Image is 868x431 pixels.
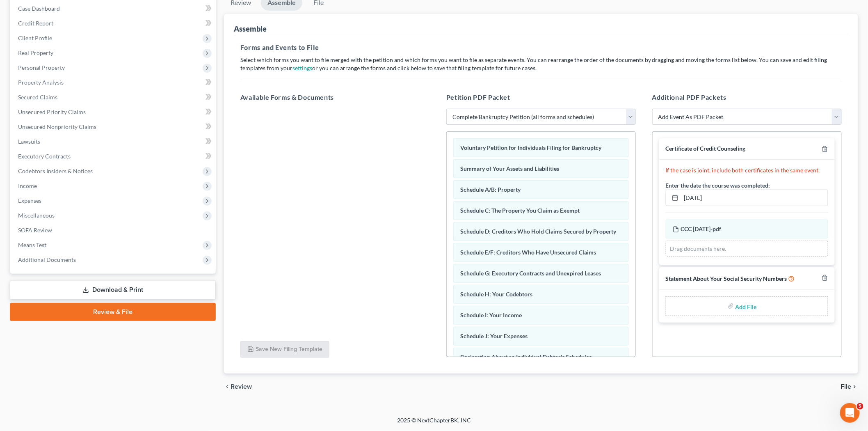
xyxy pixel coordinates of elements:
[681,225,722,232] span: CCC [DATE]-pdf
[18,49,53,56] span: Real Property
[18,256,76,263] span: Additional Documents
[460,270,601,277] span: Schedule G: Executory Contracts and Unexpired Leases
[652,92,842,102] h5: Additional PDF Packets
[10,280,216,300] a: Download & Print
[18,153,71,160] span: Executory Contracts
[11,16,216,31] a: Credit Report
[666,275,787,282] span: Statement About Your Social Security Numbers
[446,93,510,101] span: Petition PDF Packet
[18,197,41,204] span: Expenses
[18,167,93,174] span: Codebtors Insiders & Notices
[18,94,57,101] span: Secured Claims
[18,182,37,189] span: Income
[240,92,430,102] h5: Available Forms & Documents
[666,241,828,257] div: Drag documents here.
[460,353,592,360] span: Declaration About an Individual Debtor's Schedules
[18,34,52,41] span: Client Profile
[10,303,216,321] a: Review & File
[18,241,46,248] span: Means Test
[240,341,329,358] button: Save New Filing Template
[231,383,252,390] span: Review
[460,332,528,339] span: Schedule J: Your Expenses
[18,108,86,115] span: Unsecured Priority Claims
[224,383,260,390] button: chevron_left Review
[18,5,60,12] span: Case Dashboard
[18,64,65,71] span: Personal Property
[18,123,96,130] span: Unsecured Nonpriority Claims
[681,190,828,206] input: MM/DD/YYYY
[11,90,216,105] a: Secured Claims
[240,43,842,53] h5: Forms and Events to File
[18,227,52,234] span: SOFA Review
[224,383,231,390] i: chevron_left
[666,166,828,174] p: If the case is joint, include both certificates in the same event.
[18,20,53,27] span: Credit Report
[11,1,216,16] a: Case Dashboard
[11,223,216,238] a: SOFA Review
[11,134,216,149] a: Lawsuits
[666,181,770,190] label: Enter the date the course was completed:
[18,79,64,86] span: Property Analysis
[460,186,521,193] span: Schedule A/B: Property
[11,105,216,119] a: Unsecured Priority Claims
[460,228,616,235] span: Schedule D: Creditors Who Hold Claims Secured by Property
[460,165,559,172] span: Summary of Your Assets and Liabilities
[18,212,55,219] span: Miscellaneous
[11,75,216,90] a: Property Analysis
[460,291,532,298] span: Schedule H: Your Codebtors
[460,249,596,256] span: Schedule E/F: Creditors Who Have Unsecured Claims
[857,403,863,410] span: 5
[852,383,858,390] i: chevron_right
[841,383,852,390] span: File
[460,207,580,214] span: Schedule C: The Property You Claim as Exempt
[11,149,216,164] a: Executory Contracts
[11,119,216,134] a: Unsecured Nonpriority Claims
[200,416,668,431] div: 2025 © NextChapterBK, INC
[240,56,842,72] p: Select which forms you want to file merged with the petition and which forms you want to file as ...
[460,312,522,319] span: Schedule I: Your Income
[840,403,860,423] iframe: Intercom live chat
[18,138,40,145] span: Lawsuits
[234,24,267,34] div: Assemble
[666,145,746,152] span: Certificate of Credit Counseling
[292,64,312,71] a: settings
[460,144,601,151] span: Voluntary Petition for Individuals Filing for Bankruptcy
